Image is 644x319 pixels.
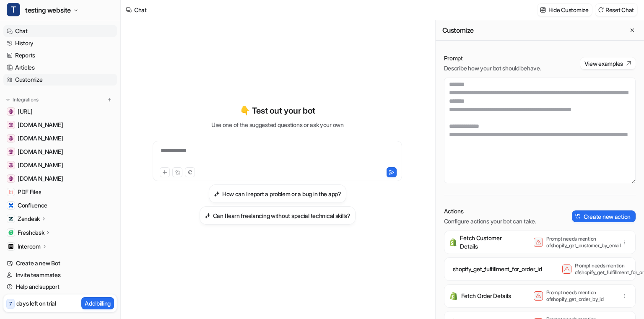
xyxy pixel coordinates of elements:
button: How can I report a problem or a bug in the app?How can I report a problem or a bug in the app? [209,184,346,203]
img: Can I learn freelancing without special technical skills? [205,213,210,219]
a: History [3,37,117,49]
a: Reports [3,49,117,61]
img: Fetch Order Details icon [449,292,458,300]
span: [DOMAIN_NAME] [18,134,63,143]
button: Hide Customize [538,4,592,16]
img: Confluence [8,203,13,208]
a: nri3pl.com[DOMAIN_NAME] [3,132,117,144]
p: Describe how your bot should behave. [444,64,541,73]
p: Integrations [13,96,39,103]
button: Integrations [3,96,41,104]
p: days left on trial [16,299,56,308]
a: support.bikesonline.com.au[DOMAIN_NAME] [3,146,117,158]
p: Freshdesk [18,228,44,237]
span: [DOMAIN_NAME] [18,174,63,183]
img: Zendesk [8,216,13,221]
span: testing website [25,4,71,16]
a: PDF FilesPDF Files [3,186,117,198]
img: reset [598,7,604,13]
p: Add billing [85,299,111,308]
span: [DOMAIN_NAME] [18,121,63,129]
p: 7 [9,300,12,308]
a: careers-nri3pl.com[DOMAIN_NAME] [3,159,117,171]
a: Invite teammates [3,269,117,281]
a: Articles [3,62,117,73]
img: Freshdesk [8,230,13,235]
img: menu_add.svg [106,97,112,103]
button: Create new action [572,210,636,222]
p: Fetch Customer Details [460,234,514,251]
img: How can I report a problem or a bug in the app? [214,191,220,197]
img: careers-nri3pl.com [8,163,13,168]
img: nri3pl.com [8,136,13,141]
a: www.cardekho.com[DOMAIN_NAME] [3,173,117,184]
button: Reset Chat [595,4,637,16]
img: create-action-icon.svg [575,213,581,219]
img: support.bikesonline.com.au [8,149,13,154]
div: Chat [134,5,147,14]
span: [DOMAIN_NAME] [18,148,63,156]
img: Fetch Customer Details icon [449,238,457,246]
p: Prompt [444,54,541,62]
h2: Customize [442,26,474,34]
p: Configure actions your bot can take. [444,217,536,226]
span: [DOMAIN_NAME] [18,161,63,169]
a: Chat [3,25,117,37]
button: Close flyout [627,25,637,35]
img: www.cardekho.com [8,176,13,181]
img: expand menu [5,97,11,103]
button: Can I learn freelancing without special technical skills?Can I learn freelancing without special ... [200,206,356,225]
p: Actions [444,207,536,215]
span: [URL] [18,107,33,116]
img: support.coursiv.io [8,122,13,127]
p: Prompt needs mention of shopify_get_customer_by_email [546,236,613,249]
button: View examples [580,57,636,69]
p: Use one of the suggested questions or ask your own [211,120,344,129]
p: Zendesk [18,215,40,223]
img: Intercom [8,244,13,249]
button: Add billing [81,297,114,309]
p: Intercom [18,242,41,251]
p: Prompt needs mention of shopify_get_order_by_id [546,289,613,303]
a: ConfluenceConfluence [3,200,117,211]
a: www.eesel.ai[URL] [3,106,117,117]
p: shopify_get_fulfillment_for_order_id [453,265,542,273]
h3: How can I report a problem or a bug in the app? [222,189,341,198]
h3: Can I learn freelancing without special technical skills? [213,211,351,220]
p: 👇 Test out your bot [240,104,315,117]
a: Create a new Bot [3,257,117,269]
a: support.coursiv.io[DOMAIN_NAME] [3,119,117,131]
a: Help and support [3,281,117,293]
span: PDF Files [18,188,41,196]
a: Customize [3,74,117,86]
span: T [7,3,20,16]
span: Confluence [18,201,47,210]
img: PDF Files [8,189,13,195]
img: www.eesel.ai [8,109,13,114]
p: Hide Customize [548,5,589,14]
p: Fetch Order Details [461,292,511,300]
p: Prompt needs mention of shopify_get_fulfillment_for_order_id [575,262,642,276]
img: customize [540,7,546,13]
